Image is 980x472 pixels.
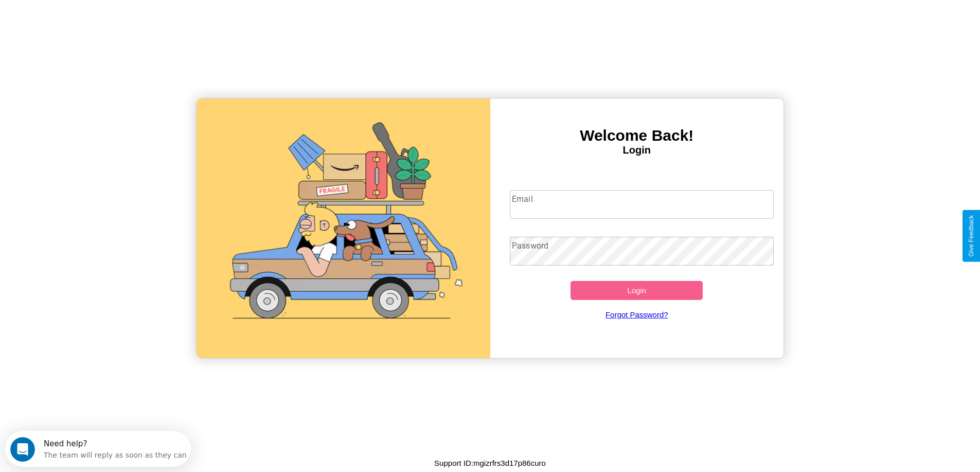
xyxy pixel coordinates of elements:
div: Give Feedback [968,215,975,257]
a: Forgot Password? [505,300,769,329]
img: gif [197,99,490,358]
h4: Login [490,144,784,156]
h3: Welcome Back! [490,127,784,144]
iframe: Intercom live chat discovery launcher [5,431,191,467]
div: Open Intercom Messenger [4,4,191,32]
button: Login [571,281,703,300]
div: The team will reply as soon as they can [39,17,182,28]
p: Support ID: mgizrfrs3d17p86curo [434,456,546,470]
div: Need help? [39,9,182,17]
iframe: Intercom live chat [10,437,35,462]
